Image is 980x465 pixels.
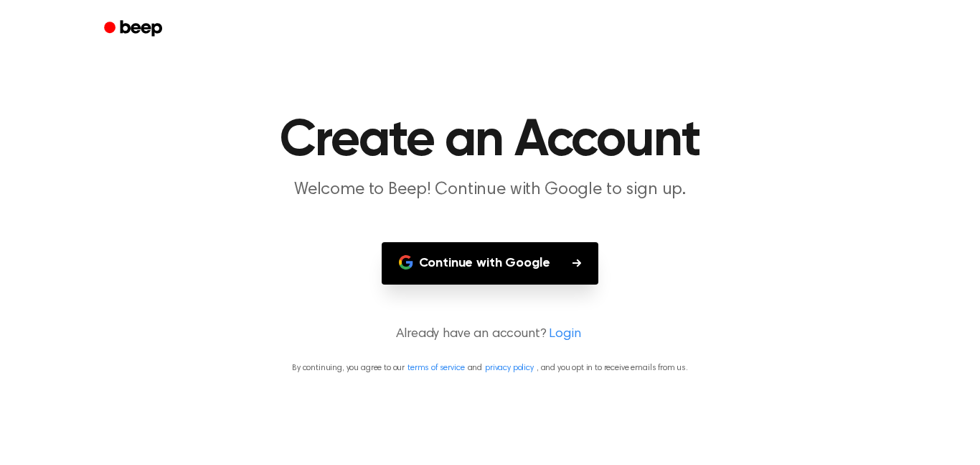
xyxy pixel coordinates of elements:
[94,15,175,43] a: Beep
[123,115,857,167] h1: Create an Account
[382,242,599,285] button: Continue with Google
[485,364,534,372] a: privacy policy
[215,178,765,202] p: Welcome to Beep! Continue with Google to sign up.
[549,325,580,344] a: Login
[407,364,464,372] a: terms of service
[17,362,963,374] p: By continuing, you agree to our and , and you opt in to receive emails from us.
[17,325,963,344] p: Already have an account?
